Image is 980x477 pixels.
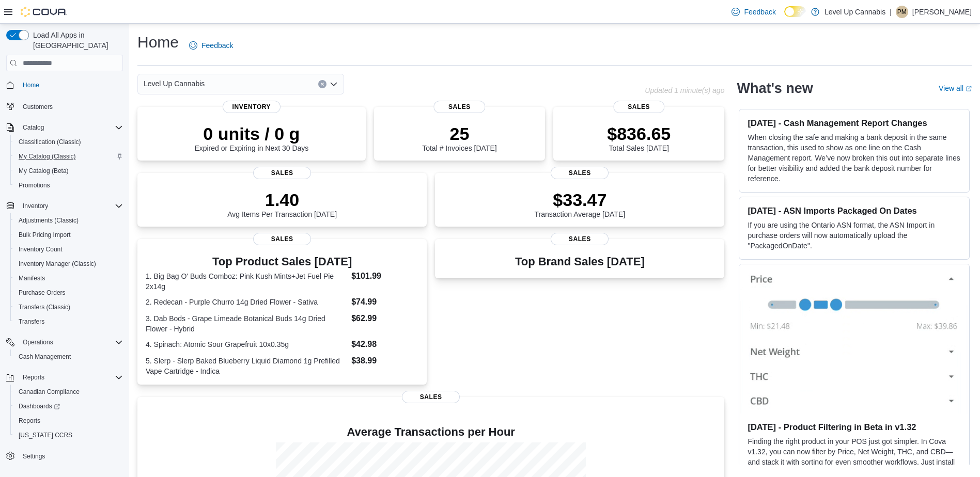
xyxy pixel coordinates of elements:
[402,391,460,403] span: Sales
[14,229,123,241] span: Bulk Pricing Import
[535,189,626,210] p: $33.47
[748,422,961,432] h3: [DATE] - Product Filtering in Beta in v1.32
[146,356,347,376] dt: 5. Slerp - Slerp Baked Blueberry Liquid Diamond 1g Prefilled Vape Cartridge - Indica
[19,371,123,384] span: Reports
[14,165,73,177] a: My Catalog (Beta)
[14,243,67,256] a: Inventory Count
[2,335,127,349] button: Operations
[351,270,418,282] dd: $101.99
[19,274,45,282] span: Manifests
[10,135,127,149] button: Classification (Classic)
[14,301,74,313] a: Transfers (Classic)
[201,40,233,51] span: Feedback
[434,101,485,113] span: Sales
[10,414,127,428] button: Reports
[897,6,907,18] span: PM
[784,6,806,17] input: Dark Mode
[2,99,127,114] button: Customers
[185,35,237,56] a: Feedback
[19,260,96,268] span: Inventory Manager (Classic)
[727,2,780,22] a: Feedback
[137,32,179,53] h1: Home
[19,100,123,113] span: Customers
[10,300,127,314] button: Transfers (Classic)
[14,136,123,148] span: Classification (Classic)
[14,287,70,299] a: Purchase Orders
[2,120,127,135] button: Catalog
[253,167,311,179] span: Sales
[2,449,127,464] button: Settings
[14,272,49,284] a: Manifests
[19,245,63,253] span: Inventory Count
[19,101,57,113] a: Customers
[227,189,337,210] p: 1.40
[14,214,123,227] span: Adjustments (Classic)
[19,121,123,134] span: Catalog
[318,80,326,88] button: Clear input
[253,233,311,245] span: Sales
[19,216,79,225] span: Adjustments (Classic)
[10,178,127,193] button: Promotions
[10,257,127,271] button: Inventory Manager (Classic)
[19,317,44,326] span: Transfers
[19,78,123,91] span: Home
[2,370,127,385] button: Reports
[14,315,123,328] span: Transfers
[146,313,347,334] dt: 3. Dab Bods - Grape Limeade Botanical Buds 14g Dried Flower - Hybrid
[14,415,44,427] a: Reports
[10,428,127,442] button: [US_STATE] CCRS
[146,339,347,349] dt: 4. Spinach: Atomic Sour Grapefruit 10x0.35g
[14,258,100,270] a: Inventory Manager (Classic)
[551,233,609,245] span: Sales
[14,229,75,241] a: Bulk Pricing Import
[19,450,49,463] a: Settings
[14,429,76,441] a: [US_STATE] CCRS
[351,355,418,367] dd: $38.99
[146,297,347,307] dt: 2. Redecan - Purple Churro 14g Dried Flower - Sativa
[10,271,127,285] button: Manifests
[19,200,123,212] span: Inventory
[10,213,127,228] button: Adjustments (Classic)
[10,399,127,414] a: Dashboards
[19,79,43,91] a: Home
[744,7,775,17] span: Feedback
[939,84,972,92] a: View allExternal link
[422,123,496,152] div: Total # Invoices [DATE]
[19,289,66,297] span: Purchase Orders
[19,336,123,348] span: Operations
[14,351,75,363] a: Cash Management
[19,336,57,348] button: Operations
[14,400,64,412] a: Dashboards
[227,189,337,218] div: Avg Items Per Transaction [DATE]
[23,373,44,381] span: Reports
[19,303,70,311] span: Transfers (Classic)
[14,179,123,192] span: Promotions
[10,149,127,164] button: My Catalog (Classic)
[23,103,53,111] span: Customers
[14,351,123,363] span: Cash Management
[14,386,123,398] span: Canadian Compliance
[23,202,48,210] span: Inventory
[14,150,123,163] span: My Catalog (Classic)
[194,123,308,144] p: 0 units / 0 g
[14,214,83,227] a: Adjustments (Classic)
[613,101,664,113] span: Sales
[23,123,44,132] span: Catalog
[14,386,84,398] a: Canadian Compliance
[144,77,205,90] span: Level Up Cannabis
[737,80,813,97] h2: What's new
[515,256,645,268] h3: Top Brand Sales [DATE]
[146,426,716,438] h4: Average Transactions per Hour
[14,301,123,313] span: Transfers (Classic)
[10,285,127,300] button: Purchase Orders
[19,371,49,384] button: Reports
[330,80,338,88] button: Open list of options
[19,121,48,134] button: Catalog
[14,315,49,328] a: Transfers
[14,243,123,256] span: Inventory Count
[351,296,418,308] dd: $74.99
[351,338,418,351] dd: $42.98
[19,200,52,212] button: Inventory
[14,150,80,163] a: My Catalog (Classic)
